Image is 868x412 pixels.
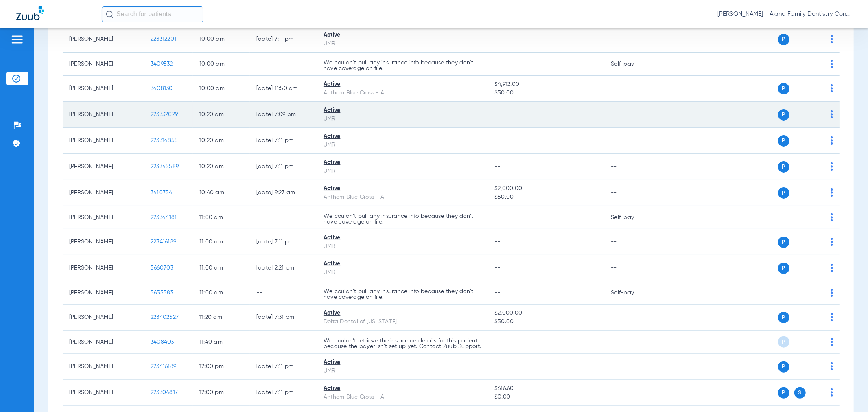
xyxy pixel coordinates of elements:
[831,213,833,221] img: group-dot-blue.svg
[778,237,789,248] span: P
[324,367,481,375] div: UMR
[106,11,113,18] img: Search Icon
[778,109,789,121] span: P
[63,102,144,128] td: [PERSON_NAME]
[494,80,598,89] span: $4,912.00
[250,229,317,255] td: [DATE] 7:11 PM
[151,190,173,195] span: 3410754
[778,387,789,399] span: P
[324,338,481,349] p: We couldn’t retrieve the insurance details for this patient because the payer isn’t set up yet. C...
[604,281,659,305] td: Self-pay
[778,263,789,274] span: P
[831,110,833,118] img: group-dot-blue.svg
[717,10,852,18] span: [PERSON_NAME] - Aland Family Dentistry Continental
[778,83,789,94] span: P
[63,331,144,354] td: [PERSON_NAME]
[250,331,317,354] td: --
[151,390,178,395] span: 223304817
[193,26,250,53] td: 10:00 AM
[193,281,250,305] td: 11:00 AM
[604,102,659,128] td: --
[778,135,789,147] span: P
[324,268,481,277] div: UMR
[324,158,481,167] div: Active
[102,6,203,22] input: Search for patients
[494,193,598,202] span: $50.00
[831,35,833,43] img: group-dot-blue.svg
[63,76,144,102] td: [PERSON_NAME]
[778,34,789,45] span: P
[324,384,481,393] div: Active
[193,206,250,229] td: 11:00 AM
[250,53,317,76] td: --
[494,36,501,42] span: --
[151,290,173,296] span: 5655583
[831,264,833,272] img: group-dot-blue.svg
[250,154,317,180] td: [DATE] 7:11 PM
[193,380,250,406] td: 12:00 PM
[324,393,481,401] div: Anthem Blue Cross - AI
[324,289,481,300] p: We couldn’t pull any insurance info because they don’t have coverage on file.
[63,154,144,180] td: [PERSON_NAME]
[778,187,789,199] span: P
[193,331,250,354] td: 11:40 AM
[151,314,179,320] span: 223402527
[324,193,481,202] div: Anthem Blue Cross - AI
[324,184,481,193] div: Active
[324,106,481,115] div: Active
[494,290,501,296] span: --
[494,265,501,271] span: --
[63,354,144,380] td: [PERSON_NAME]
[324,132,481,141] div: Active
[151,112,178,117] span: 223332029
[831,338,833,346] img: group-dot-blue.svg
[16,6,44,20] img: Zuub Logo
[193,154,250,180] td: 10:20 AM
[151,364,176,369] span: 223416189
[604,305,659,331] td: --
[494,318,598,326] span: $50.00
[324,167,481,175] div: UMR
[193,180,250,206] td: 10:40 AM
[324,242,481,251] div: UMR
[250,128,317,154] td: [DATE] 7:11 PM
[151,239,176,245] span: 223416189
[324,260,481,268] div: Active
[604,255,659,281] td: --
[604,26,659,53] td: --
[324,234,481,242] div: Active
[494,384,598,393] span: $616.60
[63,180,144,206] td: [PERSON_NAME]
[604,53,659,76] td: Self-pay
[250,26,317,53] td: [DATE] 7:11 PM
[193,255,250,281] td: 11:00 AM
[604,206,659,229] td: Self-pay
[63,380,144,406] td: [PERSON_NAME]
[831,313,833,321] img: group-dot-blue.svg
[324,309,481,318] div: Active
[324,89,481,97] div: Anthem Blue Cross - AI
[324,31,481,39] div: Active
[63,229,144,255] td: [PERSON_NAME]
[778,312,789,323] span: P
[778,336,789,348] span: P
[250,305,317,331] td: [DATE] 7:31 PM
[250,281,317,305] td: --
[63,26,144,53] td: [PERSON_NAME]
[604,331,659,354] td: --
[193,354,250,380] td: 12:00 PM
[827,373,868,412] div: Chat Widget
[63,206,144,229] td: [PERSON_NAME]
[151,138,178,143] span: 223314855
[794,387,806,399] span: S
[494,215,501,220] span: --
[494,112,501,117] span: --
[151,265,173,271] span: 5660703
[250,354,317,380] td: [DATE] 7:11 PM
[604,180,659,206] td: --
[831,238,833,246] img: group-dot-blue.svg
[11,35,24,44] img: hamburger-icon
[250,180,317,206] td: [DATE] 9:27 AM
[151,85,173,91] span: 3408130
[193,229,250,255] td: 11:00 AM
